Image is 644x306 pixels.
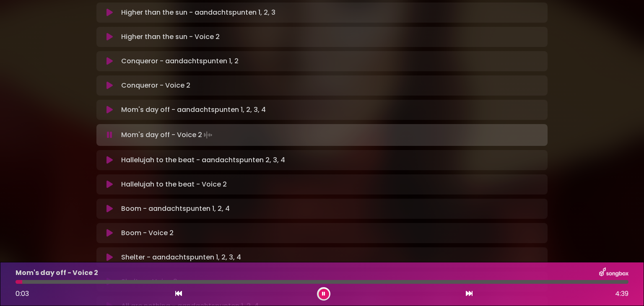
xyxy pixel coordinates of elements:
[16,268,98,278] p: Mom's day off - Voice 2
[121,32,220,42] p: Higher than the sun - Voice 2
[121,204,230,214] p: Boom - aandachtspunten 1, 2, 4
[121,129,214,141] p: Mom's day off - Voice 2
[121,228,174,238] p: Boom - Voice 2
[599,267,628,278] img: songbox-logo-white.png
[16,289,29,298] span: 0:03
[121,56,239,66] p: Conqueror - aandachtspunten 1, 2
[121,155,285,165] p: Hallelujah to the beat - aandachtspunten 2, 3, 4
[121,105,266,115] p: Mom's day off - aandachtspunten 1, 2, 3, 4
[121,8,275,18] p: Higher than the sun - aandachtspunten 1, 2, 3
[121,179,227,189] p: Hallelujah to the beat - Voice 2
[615,289,628,299] span: 4:39
[121,80,190,91] p: Conqueror - Voice 2
[202,129,214,141] img: waveform4.gif
[121,252,241,262] p: Shelter - aandachtspunten 1, 2, 3, 4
